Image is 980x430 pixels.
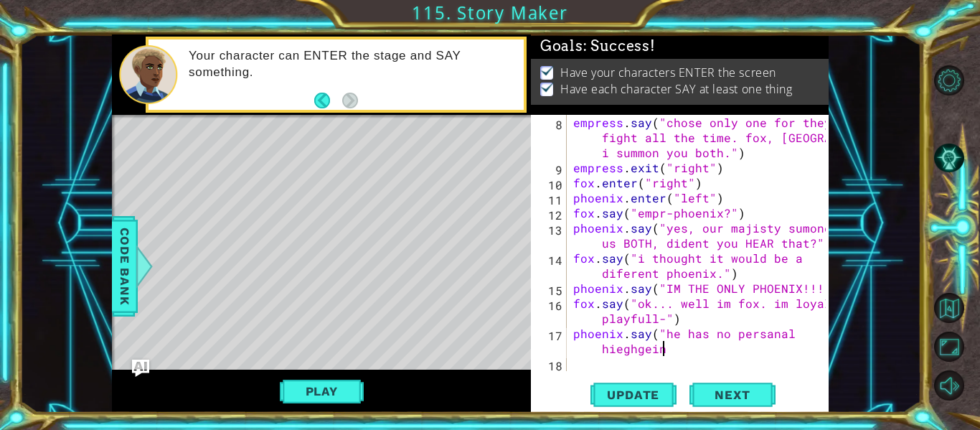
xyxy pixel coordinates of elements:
[689,381,776,411] button: Next
[934,65,964,95] button: Level Options
[113,223,136,310] span: Code Bank
[593,388,674,402] span: Update
[936,289,980,327] a: Back to Map
[934,370,964,401] button: Mute
[590,380,677,410] button: Update
[534,358,567,373] div: 18
[280,378,364,405] button: Play
[934,293,964,323] button: Back to Map
[314,93,342,108] button: Back
[534,223,567,253] div: 13
[583,37,656,55] span: : Success!
[534,192,567,207] div: 11
[534,207,567,223] div: 12
[534,328,567,358] div: 17
[560,65,776,80] p: Have your characters ENTER the screen
[534,298,567,328] div: 16
[540,65,555,76] img: Check mark for checkbox
[540,37,655,55] span: Goals
[934,143,964,173] button: AI Hint
[934,332,964,362] button: Maximize Browser
[132,360,149,377] button: Ask AI
[534,117,567,162] div: 8
[189,48,514,80] p: Your character can ENTER the stage and SAY something.
[534,177,567,192] div: 10
[534,253,567,283] div: 14
[534,283,567,298] div: 15
[540,81,555,93] img: Check mark for checkbox
[560,81,792,97] p: Have each character SAY at least one thing
[700,389,764,403] span: Next
[342,93,358,108] button: Next
[534,162,567,177] div: 9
